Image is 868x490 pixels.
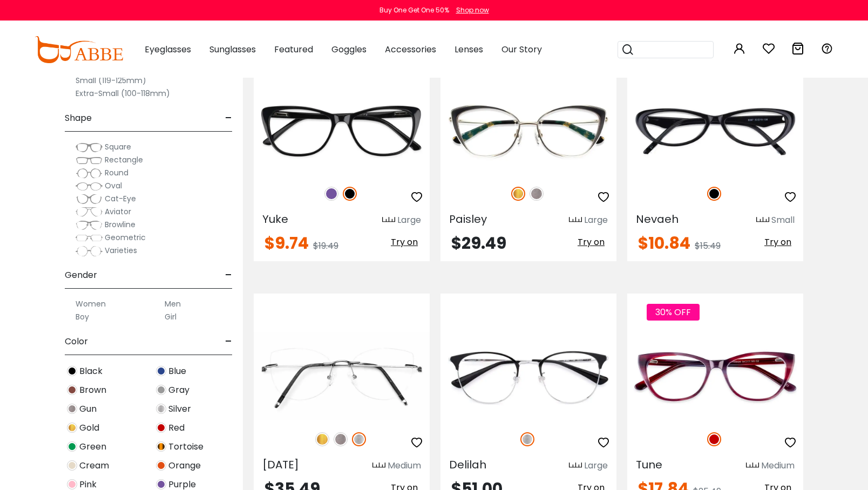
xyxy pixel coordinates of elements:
[254,332,430,420] img: Silver Karma - Metal ,Adjust Nose Pads
[76,155,103,166] img: Rectangle.png
[225,329,232,355] span: -
[440,332,616,420] img: Silver Delilah - Titanium ,Adjust Nose Pads
[76,194,103,205] img: Cat-Eye.png
[569,216,582,224] img: size ruler
[165,310,177,323] label: Girl
[449,212,487,227] span: Paisley
[76,246,103,257] img: Varieties.png
[168,440,204,453] span: Tortoise
[76,220,103,230] img: Browline.png
[76,297,106,310] label: Women
[168,403,191,416] span: Silver
[451,5,489,15] a: Shop now
[67,441,77,452] img: Green
[105,154,143,165] span: Rectangle
[76,207,103,217] img: Aviator.png
[145,43,191,56] span: Eyeglasses
[636,457,662,472] span: Tune
[65,105,92,131] span: Shape
[764,236,791,248] span: Try on
[771,214,795,227] div: Small
[35,36,123,63] img: abbeglasses.com
[79,440,106,453] span: Green
[67,385,77,395] img: Brown
[67,423,77,433] img: Gold
[156,460,166,471] img: Orange
[379,5,449,15] div: Buy One Get One 50%
[105,193,136,204] span: Cat-Eye
[636,212,679,227] span: Nevaeh
[707,432,721,446] img: Red
[647,304,700,321] span: 30% OFF
[385,43,436,56] span: Accessories
[67,460,77,471] img: Cream
[584,459,608,472] div: Large
[501,43,542,56] span: Our Story
[391,236,418,248] span: Try on
[382,216,395,224] img: size ruler
[315,432,329,446] img: Gold
[388,235,421,249] button: Try on
[105,245,137,256] span: Varieties
[165,297,181,310] label: Men
[451,232,506,255] span: $29.49
[168,459,201,472] span: Orange
[343,187,357,201] img: Black
[67,366,77,376] img: Black
[313,240,338,252] span: $19.49
[105,167,128,178] span: Round
[707,187,721,201] img: Black
[638,232,690,255] span: $10.84
[372,462,385,470] img: size ruler
[168,384,189,397] span: Gray
[105,219,135,230] span: Browline
[76,181,103,192] img: Oval.png
[79,421,99,434] span: Gold
[274,43,313,56] span: Featured
[265,232,309,255] span: $9.74
[254,87,430,175] img: Black Yuke - Acetate ,Universal Bridge Fit
[168,421,185,434] span: Red
[569,462,582,470] img: size ruler
[156,423,166,433] img: Red
[76,74,146,87] label: Small (119-125mm)
[584,214,608,227] div: Large
[397,214,421,227] div: Large
[388,459,421,472] div: Medium
[262,457,299,472] span: [DATE]
[627,332,803,420] a: Red Tune - Acetate ,Universal Bridge Fit
[262,212,288,227] span: Yuke
[67,479,77,489] img: Pink
[79,403,97,416] span: Gun
[334,432,348,446] img: Gun
[627,87,803,175] img: Black Nevaeh - Acetate ,Universal Bridge Fit
[209,43,256,56] span: Sunglasses
[67,404,77,414] img: Gun
[761,459,795,472] div: Medium
[746,462,759,470] img: size ruler
[225,105,232,131] span: -
[65,329,88,355] span: Color
[530,187,544,201] img: Gun
[65,262,97,288] span: Gender
[511,187,525,201] img: Gold
[79,365,103,378] span: Black
[455,43,483,56] span: Lenses
[756,216,769,224] img: size ruler
[156,441,166,452] img: Tortoise
[156,404,166,414] img: Silver
[440,87,616,175] img: Gold Paisley - Metal ,Adjust Nose Pads
[76,142,103,153] img: Square.png
[352,432,366,446] img: Silver
[156,366,166,376] img: Blue
[76,233,103,243] img: Geometric.png
[331,43,367,56] span: Goggles
[225,262,232,288] span: -
[156,385,166,395] img: Gray
[168,365,186,378] span: Blue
